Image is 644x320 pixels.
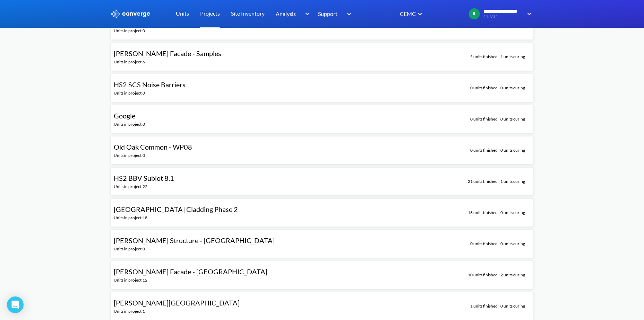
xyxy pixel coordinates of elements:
[111,301,534,306] a: [PERSON_NAME][GEOGRAPHIC_DATA]Units in project:11 units finished | 0 units curing
[470,54,525,60] span: 5 units finished | 1 units curing
[342,10,353,18] img: downArrow.svg
[114,267,267,276] span: [PERSON_NAME] Facade - [GEOGRAPHIC_DATA]
[114,309,145,314] span: Units in project: 1
[483,14,522,19] span: CEMC
[470,147,525,154] span: 0 units finished | 0 units curing
[114,28,145,33] span: Units in project: 0
[114,236,275,245] span: [PERSON_NAME] Structure - [GEOGRAPHIC_DATA]
[468,210,525,216] span: 18 units finished | 0 units curing
[114,215,147,220] span: Units in project: 18
[114,49,221,57] span: [PERSON_NAME] Facade - Samples
[470,116,525,123] span: 0 units finished | 0 units curing
[114,246,145,251] span: Units in project: 0
[111,51,534,57] a: [PERSON_NAME] Facade - SamplesUnits in project:65 units finished | 1 units curing
[399,9,416,18] div: CEMC
[470,85,525,91] span: 0 units finished | 0 units curing
[470,241,525,247] span: 0 units finished | 0 units curing
[114,153,145,158] span: Units in project: 0
[318,9,337,18] span: Support
[111,176,534,182] a: HS2 BBV Sublot 8.1Units in project:2221 units finished | 1 units curing
[111,82,534,88] a: HS2 SCS Noise BarriersUnits in project:00 units finished | 0 units curing
[470,303,525,310] span: 1 units finished | 0 units curing
[111,269,534,275] a: [PERSON_NAME] Facade - [GEOGRAPHIC_DATA]Units in project:1210 units finished | 2 units curing
[114,80,186,89] span: HS2 SCS Noise Barriers
[276,9,296,18] span: Analysis
[7,296,24,313] div: Open Intercom Messenger
[111,238,534,244] a: [PERSON_NAME] Structure - [GEOGRAPHIC_DATA]Units in project:00 units finished | 0 units curing
[300,10,311,18] img: downArrow.svg
[114,143,192,151] span: Old Oak Common - WP08
[111,114,534,119] a: GoogleUnits in project:00 units finished | 0 units curing
[111,145,534,151] a: Old Oak Common - WP08Units in project:00 units finished | 0 units curing
[111,9,151,18] img: logo_ewhite.svg
[111,207,534,213] a: [GEOGRAPHIC_DATA] Cladding Phase 2Units in project:1818 units finished | 0 units curing
[114,174,174,182] span: HS2 BBV Sublot 8.1
[114,277,147,283] span: Units in project: 12
[523,10,534,18] img: downArrow.svg
[114,112,135,120] span: Google
[114,122,145,127] span: Units in project: 0
[114,59,145,64] span: Units in project: 6
[468,178,525,185] span: 21 units finished | 1 units curing
[114,205,238,213] span: [GEOGRAPHIC_DATA] Cladding Phase 2
[114,184,147,189] span: Units in project: 22
[468,272,525,278] span: 10 units finished | 2 units curing
[114,90,145,96] span: Units in project: 0
[114,299,240,307] span: [PERSON_NAME][GEOGRAPHIC_DATA]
